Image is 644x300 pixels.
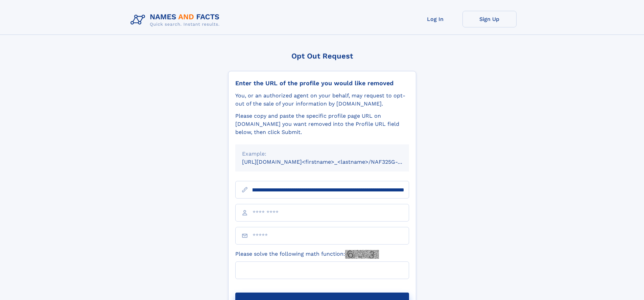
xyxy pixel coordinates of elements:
[235,250,379,259] label: Please solve the following math function:
[408,11,462,27] a: Log In
[235,112,409,136] div: Please copy and paste the specific profile page URL on [DOMAIN_NAME] you want removed into the Pr...
[235,92,409,108] div: You, or an authorized agent on your behalf, may request to opt-out of the sale of your informatio...
[128,11,225,29] img: Logo Names and Facts
[235,79,409,87] div: Enter the URL of the profile you would like removed
[462,11,517,27] a: Sign Up
[242,150,402,158] div: Example:
[228,52,416,60] div: Opt Out Request
[242,159,422,165] small: [URL][DOMAIN_NAME]<firstname>_<lastname>/NAF325G-xxxxxxxx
